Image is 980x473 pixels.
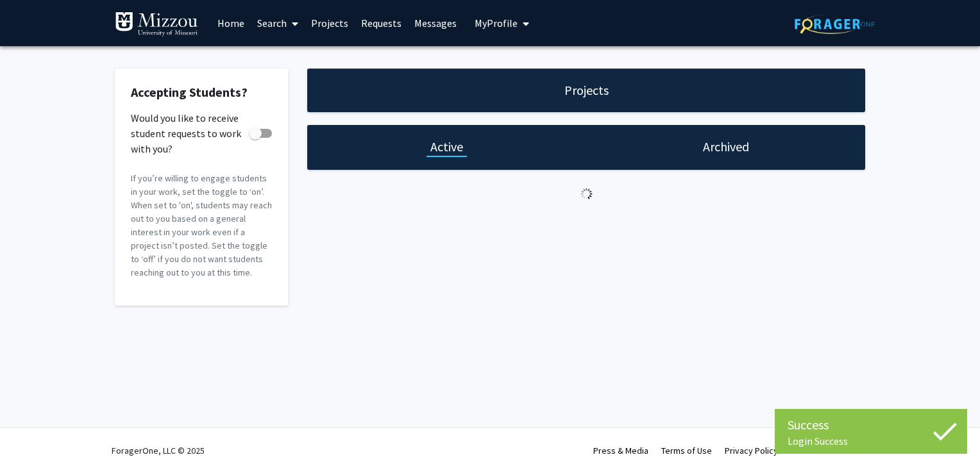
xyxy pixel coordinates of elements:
[703,138,749,156] h1: Archived
[211,1,251,46] a: Home
[593,445,648,456] a: Press & Media
[788,415,954,435] div: Success
[408,1,463,46] a: Messages
[795,14,875,34] img: ForagerOne Logo
[661,445,712,456] a: Terms of Use
[112,428,205,473] div: ForagerOne, LLC © 2025
[131,110,244,156] span: Would you like to receive student requests to work with you?
[564,81,609,99] h1: Projects
[788,435,954,447] div: Login Success
[575,183,598,205] img: Loading
[131,172,272,279] p: If you’re willing to engage students in your work, set the toggle to ‘on’. When set to 'on', stud...
[251,1,305,46] a: Search
[725,445,778,456] a: Privacy Policy
[131,85,272,100] h2: Accepting Students?
[475,17,518,29] span: My Profile
[355,1,408,46] a: Requests
[430,138,463,156] h1: Active
[115,12,198,37] img: University of Missouri Logo
[305,1,355,46] a: Projects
